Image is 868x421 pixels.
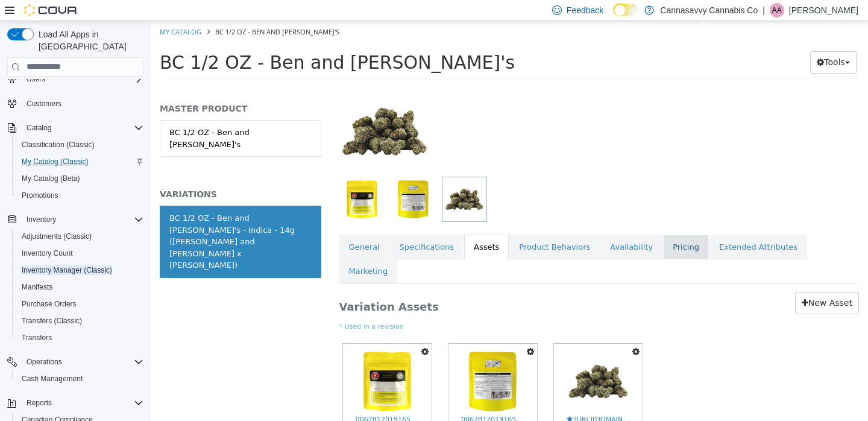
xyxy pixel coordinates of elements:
span: 00628120191653_a1c1_compress_108777.jpg [205,394,268,404]
button: Users [22,72,50,86]
p: [PERSON_NAME] [789,3,858,17]
button: Classification (Classic) [12,136,148,153]
button: My Catalog (Beta) [12,170,148,187]
button: Inventory Count [12,245,148,262]
span: Manifests [17,280,143,294]
span: Inventory Manager (Classic) [17,263,143,277]
a: 00628120191653_a1c1_compress_108777.jpg00628120191653_a1c1_compress_108777.jpg [192,323,281,410]
span: Promotions [22,191,58,200]
a: Promotions [17,188,63,203]
button: My Catalog (Classic) [12,153,148,170]
span: Cash Management [22,374,83,384]
a: Classification (Classic) [17,138,99,152]
img: Cova [24,4,78,16]
button: Promotions [12,187,148,204]
img: 00628120191653_a1c1_compress_108777.jpg [205,329,268,392]
a: Transfers (Classic) [17,314,87,328]
span: Inventory [27,215,56,224]
a: Specifications [239,214,313,239]
a: Product Behaviors [359,214,449,239]
button: Reports [2,394,148,411]
span: Users [22,72,143,86]
a: Inventory Manager (Classic) [17,263,117,277]
a: Manifests [17,280,57,294]
span: 00628120191653_a7c1_compress_108777.jpg [310,394,374,404]
span: Purchase Orders [17,297,143,311]
span: BC 1/2 OZ - Ben and [PERSON_NAME]'s [9,31,364,52]
span: [URL][DOMAIN_NAME] [416,394,479,404]
span: Catalog [27,123,51,133]
a: 00628120191653_a7c1_compress_108777.jpg00628120191653_a7c1_compress_108777.jpg [298,323,386,410]
img: 00628120191653_a7c1_compress_108777.jpg [310,329,374,392]
button: Manifests [12,279,148,296]
button: Catalog [2,119,148,136]
span: Inventory Count [17,246,143,261]
span: My Catalog (Classic) [22,157,89,166]
input: Dark Mode [613,4,638,16]
a: Assets [313,214,358,239]
span: Inventory [22,212,143,227]
a: My Catalog [9,6,51,15]
a: Pricing [512,214,558,239]
span: Reports [27,398,52,408]
span: AA [772,3,782,17]
span: Adjustments (Classic) [22,232,92,241]
span: Manifests [22,282,52,292]
button: Inventory [2,211,148,228]
span: Load All Apps in [GEOGRAPHIC_DATA] [34,28,143,52]
a: My Catalog (Classic) [17,154,93,169]
span: Operations [27,357,62,367]
span: Transfers [17,331,143,345]
button: Operations [2,353,148,370]
a: Marketing [189,238,247,263]
a: Adjustments (Classic) [17,229,96,244]
span: Customers [27,99,61,109]
button: Cash Management [12,370,148,387]
span: Transfers (Classic) [17,314,143,328]
span: Users [27,74,45,84]
span: Promotions [17,188,143,203]
span: Catalog [22,121,143,135]
a: My Catalog (Beta) [17,171,85,186]
button: Adjustments (Classic) [12,228,148,245]
div: Andrew Almeida [770,3,784,17]
span: Customers [22,96,143,111]
a: Extended Attributes [559,214,656,239]
img: https://ams.iqmetrix.net/images/2dd8b8e7-4b65-48dd-b2ed-a9f566e1e4ab [416,329,479,392]
h3: Variation Assets [189,271,491,293]
a: Cash Management [17,372,87,386]
span: Inventory Manager (Classic) [22,265,112,275]
span: Transfers (Classic) [22,316,82,326]
div: BC 1/2 OZ - Ben and [PERSON_NAME]'s - Indica - 14g ([PERSON_NAME] and [PERSON_NAME] x [PERSON_NAME]) [19,191,161,250]
button: Inventory [22,212,61,227]
a: General [189,214,239,239]
button: Users [2,71,148,87]
button: Transfers [12,329,148,346]
button: Transfers (Classic) [12,312,148,329]
button: Inventory Manager (Classic) [12,262,148,279]
span: Adjustments (Classic) [17,229,143,244]
button: Catalog [22,121,56,135]
span: BC 1/2 OZ - Ben and [PERSON_NAME]'s [64,6,189,15]
a: Transfers [17,331,57,345]
a: Availability [450,214,512,239]
span: Operations [22,355,143,369]
img: 150 [189,65,279,156]
button: Customers [2,95,148,112]
span: Classification (Classic) [17,138,143,152]
p: Cannasavvy Cannabis Co [660,3,758,17]
span: Purchase Orders [22,299,77,309]
a: https://ams.iqmetrix.net/images/2dd8b8e7-4b65-48dd-b2ed-a9f566e1e4ab[URL][DOMAIN_NAME] [403,323,492,410]
span: My Catalog (Beta) [17,171,143,186]
h5: MASTER PRODUCT [9,82,171,93]
span: Reports [22,396,143,410]
a: BC 1/2 OZ - Ben and [PERSON_NAME]'s [9,99,171,136]
p: | [763,3,765,17]
a: New Asset [644,271,708,293]
span: My Catalog (Beta) [22,174,80,183]
button: Reports [22,396,57,410]
button: Operations [22,355,67,369]
span: Inventory Count [22,248,73,258]
span: My Catalog (Classic) [17,154,143,169]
